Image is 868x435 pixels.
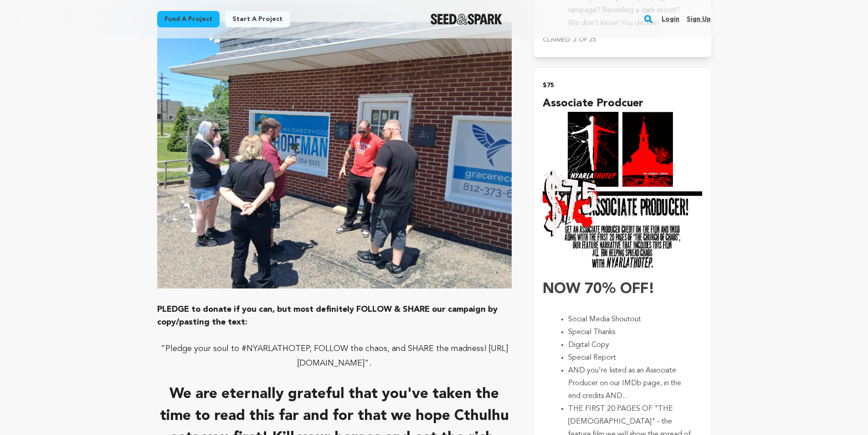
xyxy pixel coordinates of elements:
p: Claimed: 2 of 25 [543,33,702,46]
li: Special Thanks [568,326,691,339]
a: Login [662,12,679,26]
li: AND you're listed as an Associate Producer on our IMDb page, in the end credits AND... [568,364,691,403]
li: Digital Copy [568,339,691,351]
a: Fund a project [157,11,220,27]
img: incentive [543,112,702,271]
img: Seed&Spark Logo Dark Mode [431,14,502,25]
a: Sign up [687,12,711,26]
h4: Associate Prodcuer [543,95,702,112]
h3: PLEDGE to donate if you can, but most definitely FOLLOW & SHARE our campaign by copy/pasting the ... [157,303,512,329]
strong: NOW 70% OFF! [543,282,655,297]
a: Seed&Spark Homepage [431,14,502,25]
h2: $75 [543,79,702,92]
img: 1753289694-Test%201%20Entire%20Crew.jpg [157,22,512,288]
p: "Pledge your soul to #NYARLATHOTEP, FOLLOW the chaos, and SHARE the madness! [URL][DOMAIN_NAME]". [157,341,512,371]
li: Social Media Shoutout [568,313,691,326]
li: Special Report [568,351,691,364]
a: Start a project [225,11,290,27]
